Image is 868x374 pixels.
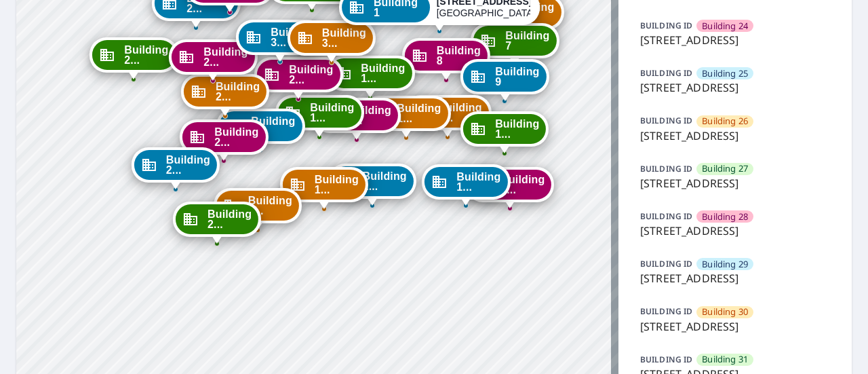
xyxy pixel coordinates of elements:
div: Dropped pin, building Building 22, Commercial property, 7627 East 37th Street North Wichita, KS 6... [214,188,302,230]
div: Dropped pin, building Building 11, Commercial property, 7627 East 37th Street North Wichita, KS 6... [460,111,549,153]
span: Building 2... [124,45,168,65]
span: Building 2... [216,81,260,102]
span: Building 1... [363,171,407,191]
span: Building 3... [322,28,366,48]
span: Building 2... [248,195,292,216]
span: Building 7 [505,31,549,51]
span: Building 2... [289,64,333,85]
span: Building 26 [702,115,748,128]
div: Dropped pin, building Building 13, Commercial property, 7627 East 37th Street North Wichita, KS 6... [422,164,510,206]
p: BUILDING ID [640,115,692,126]
p: BUILDING ID [640,354,692,365]
span: Building 25 [702,67,748,80]
p: BUILDING ID [640,20,692,31]
div: Dropped pin, building Building 15, Commercial property, 7627 East 37th Street North Wichita, KS 6... [326,56,414,98]
div: Dropped pin, building Building 24, Commercial property, 7627 East 37th Street North Wichita, KS 6... [180,119,268,162]
div: Dropped pin, building Building 34, Commercial property, 7627 East 37th Street North Wichita, KS 6... [288,20,376,62]
span: Building 9 [495,67,539,87]
div: Dropped pin, building Building 28, Commercial property, 7627 East 37th Street North Wichita, KS 6... [169,39,257,81]
p: BUILDING ID [640,67,692,79]
span: Building 1... [347,105,391,126]
div: Dropped pin, building Building 8, Commercial property, 7627 East 37th Street North Wichita, KS 67226 [402,38,490,80]
span: Building 1... [437,102,481,123]
div: Dropped pin, building Building 9, Commercial property, 7627 East 37th Street North Wichita, KS 67226 [460,59,549,101]
p: [STREET_ADDRESS] [640,32,830,48]
p: [STREET_ADDRESS] [640,128,830,144]
p: [STREET_ADDRESS] [640,270,830,286]
span: Building 2... [251,116,295,136]
span: Building 24 [702,20,748,33]
div: Dropped pin, building Building 17, Commercial property, 7627 East 37th Street North Wichita, KS 6... [328,164,416,206]
span: Building 3... [271,27,315,48]
p: [STREET_ADDRESS] [640,318,830,335]
div: Dropped pin, building Building 33, Commercial property, 7627 East 37th Street North Wichita, KS 6... [236,20,324,62]
span: Building 1... [495,119,539,139]
div: Dropped pin, building Building 10, Commercial property, 7627 East 37th Street North Wichita, KS 6... [403,95,491,137]
span: Building 1... [456,172,500,192]
p: BUILDING ID [640,305,692,317]
span: Building 2... [166,155,210,175]
span: Building 29 [702,258,748,271]
span: Building 27 [702,162,748,175]
span: Building 2... [214,127,258,147]
span: Building 1... [361,63,405,83]
div: Dropped pin, building Building 23, Commercial property, 7627 East 37th Street North Wichita, KS 6... [173,202,261,244]
div: Dropped pin, building Building 19, Commercial property, 7627 East 37th Street North Wichita, KS 6... [275,95,363,137]
span: Building 1... [397,103,441,124]
div: Dropped pin, building Building 7, Commercial property, 7627 East 37th Street North Wichita, KS 67226 [471,23,559,65]
span: Building 1... [500,174,545,195]
div: Dropped pin, building Building 14, Commercial property, 7627 East 37th Street North Wichita, KS 6... [362,96,450,138]
div: Dropped pin, building Building 25, Commercial property, 7627 East 37th Street North Wichita, KS 6... [132,147,220,189]
span: Building 1... [310,102,354,123]
span: Building 30 [702,305,748,318]
p: BUILDING ID [640,163,692,174]
span: Building 2... [203,47,248,67]
span: Building 28 [702,210,748,223]
div: Dropped pin, building Building 26, Commercial property, 7627 East 37th Street North Wichita, KS 6... [181,74,269,116]
p: [STREET_ADDRESS] [640,79,830,96]
p: BUILDING ID [640,258,692,269]
div: Dropped pin, building Building 20, Commercial property, 7627 East 37th Street North Wichita, KS 6... [254,57,342,99]
p: [STREET_ADDRESS] [640,223,830,239]
div: Dropped pin, building Building 27, Commercial property, 7627 East 37th Street North Wichita, KS 6... [90,37,178,79]
span: Building 2... [208,209,252,229]
div: Dropped pin, building Building 18, Commercial property, 7627 East 37th Street North Wichita, KS 6... [280,167,368,209]
span: Building 8 [437,45,481,66]
p: BUILDING ID [640,210,692,222]
span: Building 1... [315,174,359,195]
span: Building 31 [702,353,748,366]
p: [STREET_ADDRESS] [640,175,830,191]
